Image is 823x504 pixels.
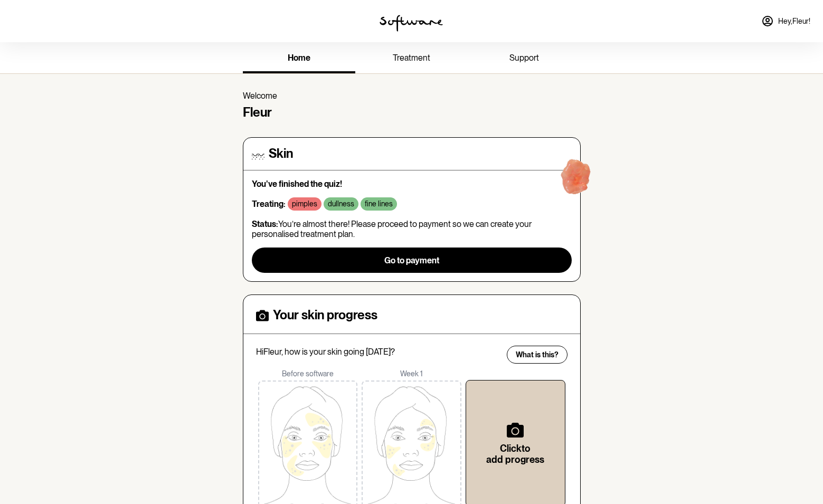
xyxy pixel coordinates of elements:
[483,443,548,465] h6: Click to add progress
[360,369,463,378] p: Week 1
[252,199,286,209] strong: Treating:
[393,53,430,63] span: treatment
[252,179,572,189] p: You've finished the quiz!
[755,8,817,34] a: Hey,Fleur!
[292,199,317,208] p: pimples
[243,44,355,73] a: home
[328,199,354,208] p: dullness
[507,346,567,364] button: What is this?
[355,44,468,73] a: treatment
[273,308,377,323] h4: Your skin progress
[256,369,360,378] p: Before software
[468,44,580,73] a: support
[252,248,572,273] button: Go to payment
[384,255,439,265] span: Go to payment
[256,347,500,357] p: Hi Fleur , how is your skin going [DATE]?
[288,53,310,63] span: home
[778,17,810,26] span: Hey, Fleur !
[252,219,572,239] p: You’re almost there! Please proceed to payment so we can create your personalised treatment plan.
[543,146,610,213] img: red-blob.ee797e6f29be6228169e.gif
[516,350,559,359] span: What is this?
[243,91,581,101] p: Welcome
[509,53,539,63] span: support
[365,199,393,208] p: fine lines
[252,219,278,229] strong: Status:
[380,15,443,32] img: software logo
[243,105,581,120] h4: Fleur
[269,146,293,161] h4: Skin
